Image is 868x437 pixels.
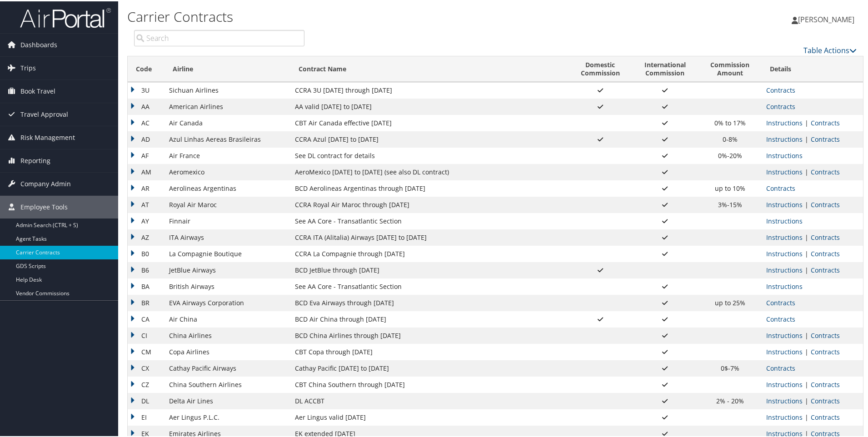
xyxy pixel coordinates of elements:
[766,428,803,437] a: View Ticketing Instructions
[165,293,290,310] td: EVA Airways Corporation
[128,359,165,375] td: CX
[165,81,290,97] td: Sichuan Airlines
[128,163,165,179] td: AM
[798,13,854,23] span: [PERSON_NAME]
[20,102,68,124] span: Travel Approval
[766,248,803,257] a: View Ticketing Instructions
[698,130,762,146] td: 0-8%
[165,55,290,81] th: Airline: activate to sort column ascending
[811,330,840,338] a: View Contracts
[20,79,55,101] span: Book Travel
[766,379,803,387] a: View Ticketing Instructions
[290,310,569,326] td: BCD Air China through [DATE]
[811,232,840,240] a: View Contracts
[165,261,290,277] td: JetBlue Airways
[803,428,811,437] span: |
[290,179,569,195] td: BCD Aerolineas Argentinas through [DATE]
[165,97,290,114] td: American Airlines
[811,248,840,257] a: View Contracts
[766,199,803,208] a: View Ticketing Instructions
[20,55,36,78] span: Trips
[20,6,111,27] img: airportal-logo.png
[128,179,165,195] td: AR
[127,6,618,25] h1: Carrier Contracts
[128,293,165,310] td: BR
[811,166,840,175] a: View Contracts
[811,428,840,437] a: View Contracts
[290,408,569,424] td: Aer Lingus valid [DATE]
[803,199,811,208] span: |
[290,212,569,228] td: See AA Core - Transatlantic Section
[290,114,569,130] td: CBT Air Canada effective [DATE]
[803,264,811,273] span: |
[165,130,290,146] td: Azul Linhas Aereas Brasileiras
[128,130,165,146] td: AD
[128,408,165,424] td: EI
[290,244,569,261] td: CCRA La Compagnie through [DATE]
[165,244,290,261] td: La Compagnie Boutique
[165,228,290,244] td: ITA Airways
[792,5,863,32] a: [PERSON_NAME]
[803,232,811,240] span: |
[766,330,803,338] a: View Ticketing Instructions
[766,346,803,355] a: View Ticketing Instructions
[290,81,569,97] td: CCRA 3U [DATE] through [DATE]
[811,346,840,355] a: View Contracts
[128,375,165,392] td: CZ
[811,264,840,273] a: View Contracts
[128,392,165,408] td: DL
[803,346,811,355] span: |
[128,277,165,293] td: BA
[290,359,569,375] td: Cathay Pacific [DATE] to [DATE]
[290,277,569,293] td: See AA Core - Transatlantic Section
[698,359,762,375] td: 0$-7%
[803,248,811,257] span: |
[128,114,165,130] td: AC
[290,163,569,179] td: AeroMexico [DATE] to [DATE] (see also DL contract)
[134,29,304,45] input: Search
[766,313,795,322] a: View Contracts
[128,195,165,212] td: AT
[698,179,762,195] td: up to 10%
[811,134,840,142] a: View Contracts
[766,264,803,273] a: View Ticketing Instructions
[811,412,840,420] a: View Contracts
[811,395,840,404] a: View Contracts
[128,81,165,97] td: 3U
[698,293,762,310] td: up to 25%
[290,228,569,244] td: CCRA ITA (Alitalia) Airways [DATE] to [DATE]
[290,146,569,163] td: See DL contract for details
[290,375,569,392] td: CBT China Southern through [DATE]
[290,55,569,81] th: Contract Name: activate to sort column ascending
[290,130,569,146] td: CCRA Azul [DATE] to [DATE]
[128,97,165,114] td: AA
[165,343,290,359] td: Copa Airlines
[165,392,290,408] td: Delta Air Lines
[811,199,840,208] a: View Contracts
[766,101,795,109] a: View Contracts
[165,359,290,375] td: Cathay Pacific Airways
[766,150,803,159] a: View Ticketing Instructions
[165,195,290,212] td: Royal Air Maroc
[165,408,290,424] td: Aer Lingus P.L.C.
[20,194,68,217] span: Employee Tools
[20,171,71,194] span: Company Admin
[766,134,803,142] a: View Ticketing Instructions
[290,293,569,310] td: BCD Eva Airways through [DATE]
[762,55,863,81] th: Details: activate to sort column ascending
[290,326,569,343] td: BCD China Airlines through [DATE]
[766,232,803,240] a: View Ticketing Instructions
[128,55,165,81] th: Code: activate to sort column descending
[766,412,803,420] a: View Ticketing Instructions
[128,343,165,359] td: CM
[165,310,290,326] td: Air China
[811,379,840,387] a: View Contracts
[766,215,803,224] a: View Ticketing Instructions
[766,166,803,175] a: View Ticketing Instructions
[128,261,165,277] td: B6
[128,228,165,244] td: AZ
[803,44,857,54] a: Table Actions
[569,55,632,81] th: DomesticCommission: activate to sort column ascending
[20,125,75,148] span: Risk Management
[698,392,762,408] td: 2% - 20%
